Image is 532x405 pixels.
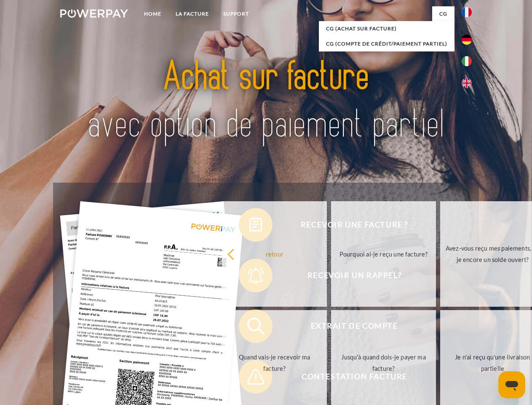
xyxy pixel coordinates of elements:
iframe: Bouton de lancement de la fenêtre de messagerie [498,371,525,398]
div: retour [227,248,322,259]
img: it [462,56,472,66]
img: de [462,35,472,45]
a: Home [137,6,168,22]
a: CG (Compte de crédit/paiement partiel) [319,36,454,51]
a: CG [432,6,454,22]
img: title-powerpay_fr.svg [80,40,452,162]
a: CG (achat sur facture) [319,21,454,36]
img: en [462,78,472,88]
div: Pourquoi ai-je reçu une facture? [336,248,431,259]
div: Jusqu'à quand dois-je payer ma facture? [336,351,431,374]
div: Quand vais-je recevoir ma facture? [227,351,322,374]
img: logo-powerpay-white.svg [60,9,128,18]
img: fr [462,7,472,17]
a: Support [216,6,256,22]
a: LA FACTURE [168,6,216,22]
